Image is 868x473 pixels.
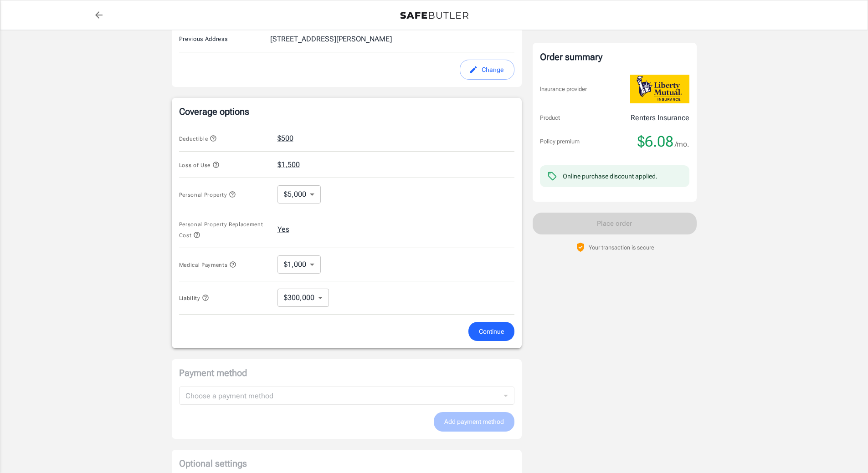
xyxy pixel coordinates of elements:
button: Yes [277,224,289,235]
p: Coverage options [179,105,514,118]
button: $500 [277,133,293,144]
button: Personal Property [179,189,236,200]
p: Previous Address [179,35,270,44]
a: back to quotes [90,6,108,24]
button: edit [460,60,514,80]
div: Online purchase discount applied. [563,172,657,181]
span: Loss of Use [179,162,220,168]
p: Insurance provider [540,85,587,94]
button: Continue [468,322,514,341]
button: $1,500 [277,159,300,170]
div: $1,000 [277,255,321,274]
span: Liability [179,295,210,301]
p: Product [540,113,560,122]
p: Policy premium [540,137,580,146]
img: Liberty Mutual [630,75,689,103]
span: Deductible [179,136,217,142]
button: Liability [179,292,210,303]
span: Personal Property Replacement Cost [179,221,263,239]
button: Deductible [179,133,217,144]
span: /mo. [675,138,689,151]
p: Renters Insurance [631,112,689,123]
span: Medical Payments [179,262,237,268]
span: $6.08 [637,132,673,151]
p: Your transaction is secure [589,243,654,252]
div: $5,000 [277,185,321,203]
div: $300,000 [277,289,329,307]
button: Medical Payments [179,259,237,270]
button: Personal Property Replacement Cost [179,219,270,240]
div: Order summary [540,50,689,64]
div: [STREET_ADDRESS][PERSON_NAME] [270,34,392,45]
button: Loss of Use [179,159,220,170]
img: Back to quotes [400,12,468,19]
span: Continue [479,326,504,337]
span: Personal Property [179,192,236,198]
